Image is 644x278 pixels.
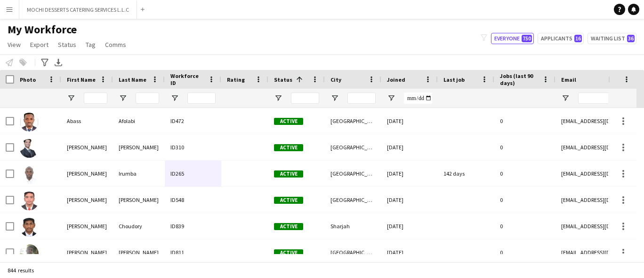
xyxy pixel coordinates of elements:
[325,213,381,239] div: Sharjah
[494,187,555,213] div: 0
[494,108,555,134] div: 0
[20,139,39,158] img: Abdelaziz Youssef
[119,94,127,102] button: Open Filter Menu
[30,40,48,49] span: Export
[538,33,584,44] button: Applicants16
[274,118,303,125] span: Active
[105,40,126,49] span: Comms
[61,134,113,160] div: [PERSON_NAME]
[588,33,636,44] button: Waiting list36
[165,134,221,160] div: ID310
[20,165,39,184] img: Abdu Karim Irumba
[20,113,39,131] img: Abass Afolabi
[274,94,282,102] button: Open Filter Menu
[330,76,341,83] span: City
[82,39,99,51] a: Tag
[101,39,130,51] a: Comms
[274,197,303,204] span: Active
[325,187,381,213] div: [GEOGRAPHIC_DATA]
[387,76,405,83] span: Joined
[113,239,165,265] div: [PERSON_NAME]
[325,239,381,265] div: [GEOGRAPHIC_DATA]
[325,161,381,186] div: [GEOGRAPHIC_DATA]
[113,134,165,160] div: [PERSON_NAME]
[113,213,165,239] div: Choudory
[39,57,50,68] app-action-btn: Advanced filters
[20,192,39,210] img: Abdul Arif
[387,94,395,102] button: Open Filter Menu
[494,239,555,265] div: 0
[627,35,635,42] span: 36
[113,161,165,186] div: Irumba
[20,76,36,83] span: Photo
[574,35,582,42] span: 16
[274,144,303,151] span: Active
[61,239,113,265] div: [PERSON_NAME]
[67,94,75,102] button: Open Filter Menu
[227,76,245,83] span: Rating
[325,134,381,160] div: [GEOGRAPHIC_DATA]
[494,213,555,239] div: 0
[381,239,438,265] div: [DATE]
[67,76,96,83] span: First Name
[165,239,221,265] div: ID811
[165,213,221,239] div: ID839
[61,187,113,213] div: [PERSON_NAME]
[494,134,555,160] div: 0
[119,76,146,83] span: Last Name
[274,76,292,83] span: Status
[113,187,165,213] div: [PERSON_NAME]
[330,94,339,102] button: Open Filter Menu
[325,108,381,134] div: [GEOGRAPHIC_DATA]
[381,213,438,239] div: [DATE]
[561,76,576,83] span: Email
[58,40,76,49] span: Status
[113,108,165,134] div: Afolabi
[61,213,113,239] div: [PERSON_NAME]
[381,187,438,213] div: [DATE]
[170,72,204,86] span: Workforce ID
[381,108,438,134] div: [DATE]
[8,40,21,49] span: View
[274,170,303,178] span: Active
[61,108,113,134] div: Abass
[8,23,77,37] span: My Workforce
[274,249,303,256] span: Active
[491,33,534,44] button: Everyone750
[86,40,96,49] span: Tag
[136,93,159,104] input: Last Name Filter Input
[26,39,52,51] a: Export
[61,161,113,186] div: [PERSON_NAME]
[54,39,80,51] a: Status
[291,93,319,104] input: Status Filter Input
[404,93,432,104] input: Joined Filter Input
[165,161,221,186] div: ID265
[20,218,39,237] img: Abdul Aziz Choudory
[165,108,221,134] div: ID472
[381,161,438,186] div: [DATE]
[165,187,221,213] div: ID548
[500,72,539,86] span: Jobs (last 90 days)
[561,94,570,102] button: Open Filter Menu
[170,94,179,102] button: Open Filter Menu
[4,39,24,51] a: View
[20,244,39,263] img: Abdul Haseeb
[443,76,465,83] span: Last job
[53,57,64,68] app-action-btn: Export XLSX
[381,134,438,160] div: [DATE]
[84,93,107,104] input: First Name Filter Input
[19,0,137,19] button: MOCHI DESSERTS CATERING SERVICES L.L.C
[187,93,216,104] input: Workforce ID Filter Input
[274,223,303,230] span: Active
[494,161,555,186] div: 0
[438,161,494,186] div: 142 days
[522,35,532,42] span: 750
[347,93,376,104] input: City Filter Input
